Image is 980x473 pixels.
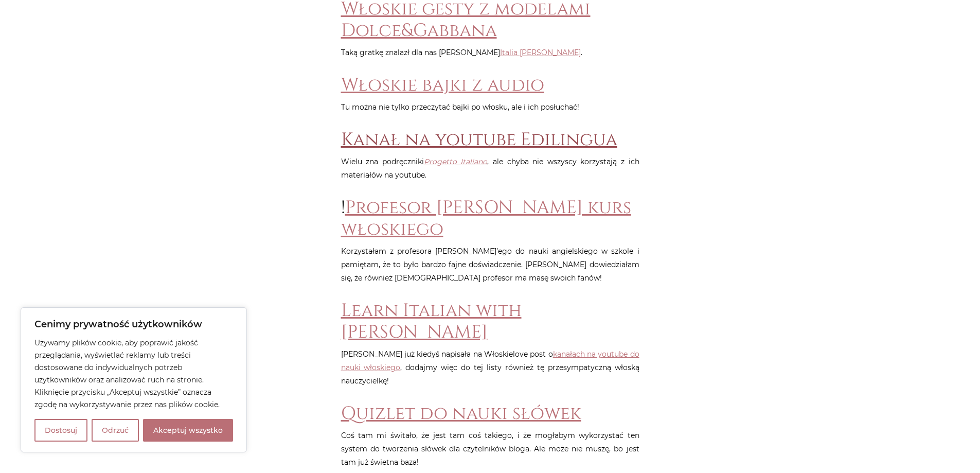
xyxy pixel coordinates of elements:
[341,197,639,240] h1: !
[424,157,488,166] a: Progetto Italiano
[341,244,639,285] p: Korzystałam z profesora [PERSON_NAME]’ego do nauki angielskiego w szkole i pamiętam, że to było b...
[34,419,87,442] button: Dostosuj
[341,155,639,182] p: Wielu zna podręczniki , ale chyba nie wszyscy korzystają z ich materiałów na youtube.
[92,419,139,442] button: Odrzuć
[341,347,639,388] p: [PERSON_NAME] już kiedyś napisała na Włoskielove post o , dodajmy więc do tej listy również tę pr...
[34,337,233,411] p: Używamy plików cookie, aby poprawić jakość przeglądania, wyświetlać reklamy lub treści dostosowan...
[341,299,522,344] a: Learn Italian with [PERSON_NAME]
[500,48,581,57] a: Italia [PERSON_NAME]
[341,401,581,426] a: Quizlet do nauki słówek
[34,318,233,330] p: Cenimy prywatność użytkowników
[341,46,639,59] p: Taką gratkę znalazł dla nas [PERSON_NAME] .
[341,196,631,241] a: Profesor [PERSON_NAME] kurs włoskiego
[341,73,544,97] a: Włoskie bajki z audio
[341,128,617,152] a: Kanał na youtube Edilingua
[143,419,233,442] button: Akceptuj wszystko
[341,429,639,469] p: Coś tam mi świtało, że jest tam coś takiego, i że mogłabym wykorzystać ten system do tworzenia sł...
[341,100,639,114] p: Tu można nie tylko przeczytać bajki po włosku, ale i ich posłuchać!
